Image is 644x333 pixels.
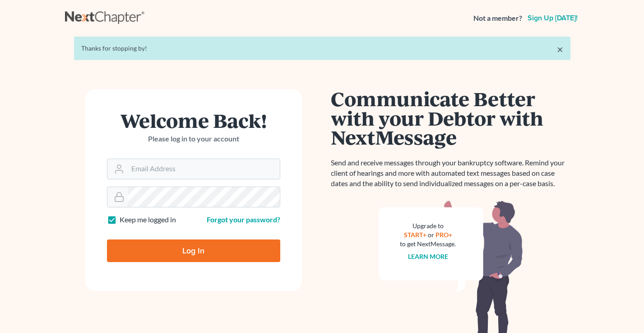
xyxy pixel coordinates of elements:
h1: Welcome Back! [107,111,280,130]
strong: Not a member? [473,13,522,23]
a: Learn more [408,253,448,260]
div: Upgrade to [400,221,456,230]
label: Keep me logged in [120,215,176,225]
div: to get NextMessage. [400,239,456,249]
a: PRO+ [436,231,452,239]
span: or [428,231,434,239]
input: Email Address [128,159,280,179]
p: Please log in to your account [107,134,280,144]
p: Send and receive messages through your bankruptcy software. Remind your client of hearings and mo... [331,158,570,189]
div: Thanks for stopping by! [81,44,563,53]
h1: Communicate Better with your Debtor with NextMessage [331,89,570,147]
a: START+ [404,231,426,239]
input: Log In [107,239,280,262]
a: Forgot your password? [207,215,280,224]
a: Sign up [DATE]! [526,14,579,22]
a: × [557,44,563,55]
